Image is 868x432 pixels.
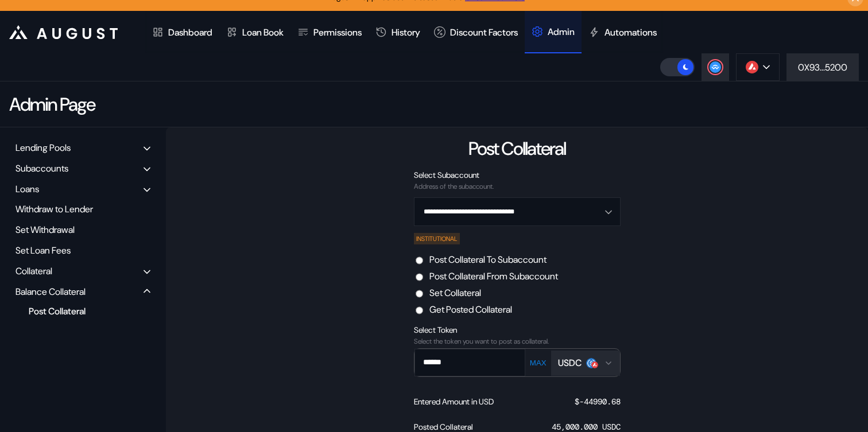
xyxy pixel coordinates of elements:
[548,26,575,38] div: Admin
[15,265,52,277] div: Collateral
[242,26,284,38] div: Loan Book
[11,221,154,239] div: Set Withdrawal
[746,61,758,73] img: chain logo
[15,183,39,195] div: Loans
[168,26,212,38] div: Dashboard
[9,92,95,116] div: Admin Page
[586,358,596,368] img: usdc.png
[414,422,473,432] div: Posted Collateral
[219,11,290,53] a: Loan Book
[414,197,621,226] button: Open menu
[414,325,621,335] div: Select Token
[11,242,154,259] div: Set Loan Fees
[429,303,512,316] label: Get Posted Collateral
[429,270,558,282] label: Post Collateral From Subaccount
[427,11,525,53] a: Discount Factors
[414,396,494,407] div: Entered Amount in USD
[23,303,135,319] div: Post Collateral
[525,11,582,53] a: Admin
[604,26,657,38] div: Automations
[582,11,664,53] a: Automations
[552,422,621,432] div: 45,000.000 USDC
[145,11,219,53] a: Dashboard
[15,286,86,298] div: Balance Collateral
[450,26,518,38] div: Discount Factors
[429,287,481,299] label: Set Collateral
[575,396,621,407] div: $ -44990.68
[11,200,154,218] div: Withdraw to Lender
[526,358,550,368] button: MAX
[591,361,598,368] img: svg%3e
[414,233,460,244] div: INSTITUTIONAL
[290,11,369,53] a: Permissions
[369,11,427,53] a: History
[15,142,71,154] div: Lending Pools
[414,170,621,180] div: Select Subaccount
[786,53,859,81] button: 0X93...5200
[429,254,547,266] label: Post Collateral To Subaccount
[558,357,582,369] div: USDC
[414,182,621,190] div: Address of the subaccount.
[392,26,420,38] div: History
[736,53,780,81] button: chain logo
[414,337,621,345] div: Select the token you want to post as collateral.
[468,137,565,161] div: Post Collateral
[798,61,847,73] div: 0X93...5200
[313,26,362,38] div: Permissions
[15,162,68,174] div: Subaccounts
[551,351,620,376] button: Open menu for selecting token for payment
